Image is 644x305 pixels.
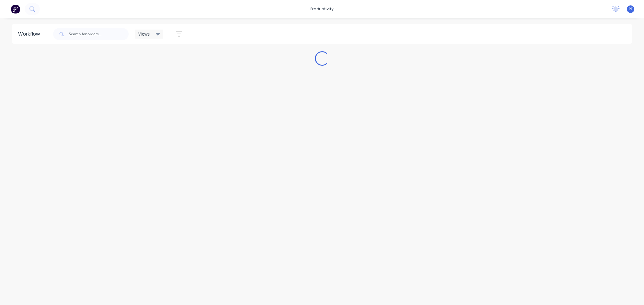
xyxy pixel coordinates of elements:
[629,6,633,12] span: PF
[138,31,150,37] span: Views
[307,5,337,14] div: productivity
[11,5,20,14] img: Factory
[69,28,129,40] input: Search for orders...
[18,30,43,38] div: Workflow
